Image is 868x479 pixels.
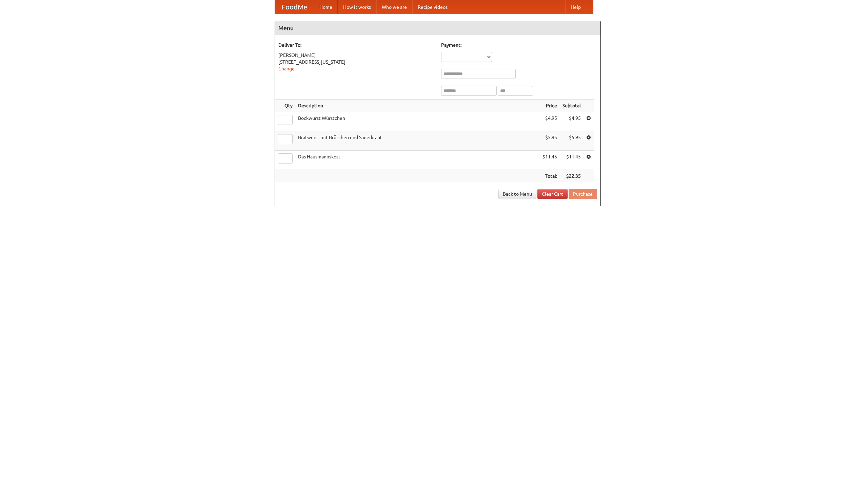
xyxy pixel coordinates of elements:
[441,42,597,48] h5: Payment:
[295,100,540,112] th: Description
[540,170,560,182] th: Total:
[498,189,536,199] a: Back to Menu
[275,21,600,35] h4: Menu
[560,131,584,151] td: $5.95
[314,0,338,14] a: Home
[295,131,540,151] td: Bratwurst mit Brötchen und Sauerkraut
[540,151,560,170] td: $11.45
[295,151,540,170] td: Das Hausmannskost
[412,0,453,14] a: Recipe videos
[295,112,540,131] td: Bockwurst Würstchen
[560,112,584,131] td: $4.95
[540,131,560,151] td: $5.95
[278,59,434,65] div: [STREET_ADDRESS][US_STATE]
[338,0,376,14] a: How it works
[565,0,586,14] a: Help
[278,42,434,48] h5: Deliver To:
[275,0,314,14] a: FoodMe
[275,100,295,112] th: Qty
[560,170,584,182] th: $22.35
[278,66,295,71] a: Change
[278,52,434,59] div: [PERSON_NAME]
[540,112,560,131] td: $4.95
[540,100,560,112] th: Price
[537,189,568,199] a: Clear Cart
[560,151,584,170] td: $11.45
[569,189,597,199] button: Purchase
[376,0,412,14] a: Who we are
[560,100,584,112] th: Subtotal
